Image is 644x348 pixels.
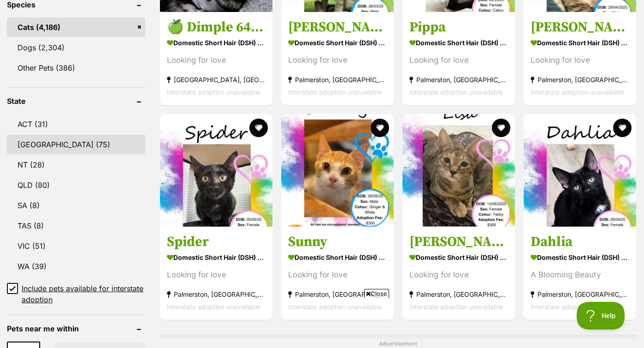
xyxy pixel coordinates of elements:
[409,251,508,264] strong: Domestic Short Hair (DSH) Cat
[531,88,624,96] span: Interstate adoption unavailable
[167,233,266,251] h3: Spider
[613,119,632,137] button: favourite
[409,88,503,96] span: Interstate adoption unavailable
[7,97,145,105] header: State
[531,73,629,86] strong: Palmerston, [GEOGRAPHIC_DATA]
[524,12,636,105] a: [PERSON_NAME] Domestic Short Hair (DSH) Cat Looking for love Palmerston, [GEOGRAPHIC_DATA] Inters...
[7,283,145,305] a: Include pets available for interstate adoption
[7,216,145,235] a: TAS (8)
[7,58,145,78] a: Other Pets (386)
[577,302,626,330] iframe: Help Scout Beacon - Open
[409,36,508,49] strong: Domestic Short Hair (DSH) Cat
[531,288,629,300] strong: Palmerston, [GEOGRAPHIC_DATA]
[7,18,145,37] a: Cats (4,186)
[7,114,145,134] a: ACT (31)
[160,226,272,320] a: Spider Domestic Short Hair (DSH) Cat Looking for love Palmerston, [GEOGRAPHIC_DATA] Interstate ad...
[7,38,145,57] a: Dogs (2,304)
[402,12,515,105] a: Pippa Domestic Short Hair (DSH) Cat Looking for love Palmerston, [GEOGRAPHIC_DATA] Interstate ado...
[402,226,515,320] a: [PERSON_NAME] Domestic Short Hair (DSH) Cat Looking for love Palmerston, [GEOGRAPHIC_DATA] Inters...
[531,36,629,49] strong: Domestic Short Hair (DSH) Cat
[167,88,260,96] span: Interstate adoption unavailable
[7,257,145,276] a: WA (39)
[7,324,145,333] header: Pets near me within
[288,36,387,49] strong: Domestic Short Hair (DSH) Cat
[409,73,508,86] strong: Palmerston, [GEOGRAPHIC_DATA]
[288,288,387,300] strong: Palmerston, [GEOGRAPHIC_DATA]
[531,18,629,36] h3: [PERSON_NAME]
[409,18,508,36] h3: Pippa
[531,303,624,311] span: Interstate adoption unavailable
[167,18,266,36] h3: 🍏 Dimple 6431 🍏
[409,233,508,251] h3: [PERSON_NAME]
[524,226,636,320] a: Dahlia Domestic Short Hair (DSH) Cat A Blooming Beauty Palmerston, [GEOGRAPHIC_DATA] Interstate a...
[167,36,266,49] strong: Domestic Short Hair (DSH) Cat
[288,233,387,251] h3: Sunny
[160,114,272,227] img: Spider - Domestic Short Hair (DSH) Cat
[524,114,636,227] img: Dahlia - Domestic Short Hair (DSH) Cat
[281,114,394,227] img: Sunny - Domestic Short Hair (DSH) Cat
[154,302,490,343] iframe: Advertisement
[7,236,145,256] a: VIC (51)
[409,54,508,66] div: Looking for love
[167,269,266,281] div: Looking for love
[288,54,387,66] div: Looking for love
[160,12,272,105] a: 🍏 Dimple 6431 🍏 Domestic Short Hair (DSH) Cat Looking for love [GEOGRAPHIC_DATA], [GEOGRAPHIC_DAT...
[7,0,145,9] header: Species
[492,119,510,137] button: favourite
[167,54,266,66] div: Looking for love
[7,175,145,195] a: QLD (80)
[167,288,266,300] strong: Palmerston, [GEOGRAPHIC_DATA]
[288,88,382,96] span: Interstate adoption unavailable
[288,73,387,86] strong: Palmerston, [GEOGRAPHIC_DATA]
[281,12,394,105] a: [PERSON_NAME] Domestic Short Hair (DSH) Cat Looking for love Palmerston, [GEOGRAPHIC_DATA] Inters...
[531,54,629,66] div: Looking for love
[7,196,145,215] a: SA (8)
[249,119,268,137] button: favourite
[167,251,266,264] strong: Domestic Short Hair (DSH) Cat
[371,119,389,137] button: favourite
[288,269,387,281] div: Looking for love
[409,288,508,300] strong: Palmerston, [GEOGRAPHIC_DATA]
[281,226,394,320] a: Sunny Domestic Short Hair (DSH) Cat Looking for love Palmerston, [GEOGRAPHIC_DATA] Interstate ado...
[409,269,508,281] div: Looking for love
[364,289,389,298] span: Close
[531,269,629,281] div: A Blooming Beauty
[167,73,266,86] strong: [GEOGRAPHIC_DATA], [GEOGRAPHIC_DATA]
[22,283,145,305] span: Include pets available for interstate adoption
[531,251,629,264] strong: Domestic Short Hair (DSH) Cat
[288,18,387,36] h3: [PERSON_NAME]
[7,135,145,154] a: [GEOGRAPHIC_DATA] (75)
[402,114,515,227] img: Elsa - Domestic Short Hair (DSH) Cat
[288,251,387,264] strong: Domestic Short Hair (DSH) Cat
[531,233,629,251] h3: Dahlia
[7,155,145,174] a: NT (28)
